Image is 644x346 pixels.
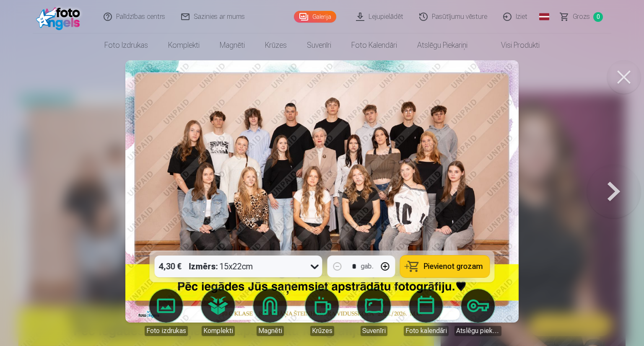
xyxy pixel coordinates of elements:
div: Atslēgu piekariņi [454,326,501,336]
div: 15x22cm [189,256,253,277]
div: Krūzes [310,326,334,336]
a: Visi produkti [478,34,550,57]
div: Magnēti [257,326,284,336]
a: Foto kalendāri [402,289,449,336]
div: gab. [361,261,374,271]
a: Foto izdrukas [143,289,190,336]
a: Komplekti [158,34,210,57]
div: Foto izdrukas [145,326,188,336]
a: Magnēti [247,289,293,336]
span: Pievienot grozam [424,263,483,270]
a: Komplekti [195,289,241,336]
a: Atslēgu piekariņi [454,289,501,336]
div: 4,30 € [155,256,186,277]
a: Foto kalendāri [341,34,407,57]
a: Suvenīri [297,34,341,57]
a: Foto izdrukas [94,34,158,57]
div: Foto kalendāri [404,326,449,336]
span: Grozs [573,12,590,22]
a: Magnēti [210,34,255,57]
div: Suvenīri [361,326,387,336]
a: Krūzes [255,34,297,57]
a: Suvenīri [351,289,397,336]
strong: Izmērs : [189,261,218,272]
span: 0 [593,12,603,22]
button: Pievienot grozam [400,256,490,277]
img: /fa1 [36,3,84,30]
a: Krūzes [299,289,345,336]
a: Atslēgu piekariņi [407,34,478,57]
a: Galerija [294,11,336,23]
div: Komplekti [202,326,235,336]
